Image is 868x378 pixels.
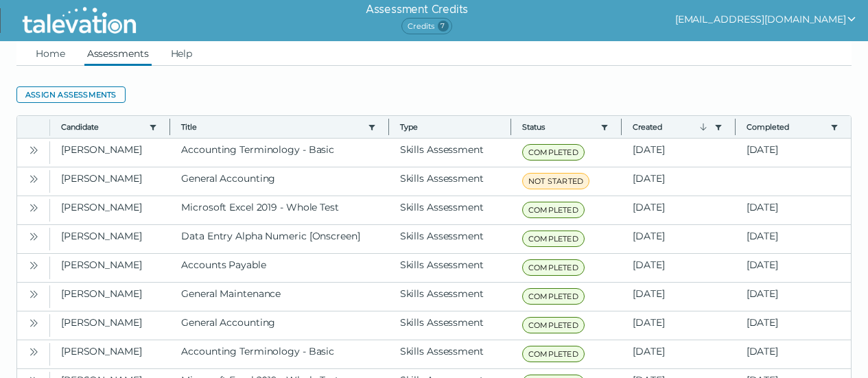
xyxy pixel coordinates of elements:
span: COMPLETED [522,202,585,218]
button: Column resize handle [731,112,740,141]
button: show user actions [675,11,857,27]
span: COMPLETED [522,144,585,161]
clr-dg-cell: Skills Assessment [389,139,511,167]
button: Open [25,141,42,158]
h6: Assessment Credits [366,1,468,18]
clr-dg-cell: Accounts Payable [170,254,388,282]
clr-dg-cell: [DATE] [622,139,735,167]
span: Type [400,121,500,132]
span: COMPLETED [522,288,585,305]
clr-dg-cell: [DATE] [622,311,735,340]
cds-icon: Open [28,289,39,300]
clr-dg-cell: [DATE] [736,139,851,167]
clr-dg-cell: Accounting Terminology - Basic [170,139,388,167]
clr-dg-cell: Skills Assessment [389,311,511,340]
span: COMPLETED [522,346,585,362]
clr-dg-cell: [DATE] [736,340,851,368]
button: Open [25,343,42,359]
clr-dg-cell: Skills Assessment [389,340,511,368]
clr-dg-cell: [DATE] [736,196,851,224]
clr-dg-cell: [DATE] [736,283,851,311]
button: Candidate [61,121,143,132]
span: COMPLETED [522,231,585,247]
img: Talevation_Logo_Transparent_white.png [16,3,142,38]
button: Assign assessments [16,86,126,103]
cds-icon: Open [28,202,39,213]
a: Assessments [84,41,152,66]
clr-dg-cell: [PERSON_NAME] [50,167,170,196]
clr-dg-cell: [PERSON_NAME] [50,340,170,368]
button: Column resize handle [165,112,174,141]
button: Open [25,199,42,215]
clr-dg-cell: Microsoft Excel 2019 - Whole Test [170,196,388,224]
clr-dg-cell: [DATE] [736,311,851,340]
clr-dg-cell: Data Entry Alpha Numeric [Onscreen] [170,225,388,253]
clr-dg-cell: [DATE] [622,167,735,196]
cds-icon: Open [28,318,39,329]
button: Open [25,228,42,244]
clr-dg-cell: [PERSON_NAME] [50,254,170,282]
button: Status [522,121,595,132]
clr-dg-cell: [PERSON_NAME] [50,311,170,340]
clr-dg-cell: Skills Assessment [389,254,511,282]
clr-dg-cell: [DATE] [736,254,851,282]
span: 7 [438,21,449,32]
cds-icon: Open [28,145,39,156]
span: NOT STARTED [522,173,589,189]
span: COMPLETED [522,317,585,333]
button: Column resize handle [617,112,626,141]
clr-dg-cell: [DATE] [622,225,735,253]
button: Completed [747,121,825,132]
span: COMPLETED [522,259,585,276]
clr-dg-cell: Accounting Terminology - Basic [170,340,388,368]
cds-icon: Open [28,174,39,185]
cds-icon: Open [28,260,39,271]
clr-dg-cell: [DATE] [736,225,851,253]
button: Created [633,121,708,132]
span: Credits [401,18,451,34]
a: Home [33,41,68,66]
button: Title [181,121,362,132]
clr-dg-cell: General Accounting [170,167,388,196]
clr-dg-cell: Skills Assessment [389,283,511,311]
clr-dg-cell: [DATE] [622,340,735,368]
clr-dg-cell: Skills Assessment [389,167,511,196]
button: Open [25,257,42,273]
clr-dg-cell: [PERSON_NAME] [50,283,170,311]
clr-dg-cell: Skills Assessment [389,225,511,253]
clr-dg-cell: [DATE] [622,254,735,282]
button: Open [25,314,42,331]
clr-dg-cell: Skills Assessment [389,196,511,224]
a: Help [168,41,196,66]
clr-dg-cell: General Accounting [170,311,388,340]
clr-dg-cell: [DATE] [622,196,735,224]
clr-dg-cell: General Maintenance [170,283,388,311]
clr-dg-cell: [PERSON_NAME] [50,196,170,224]
clr-dg-cell: [DATE] [622,283,735,311]
button: Open [25,170,42,187]
button: Column resize handle [506,112,515,141]
button: Open [25,285,42,302]
clr-dg-cell: [PERSON_NAME] [50,225,170,253]
cds-icon: Open [28,231,39,242]
clr-dg-cell: [PERSON_NAME] [50,139,170,167]
cds-icon: Open [28,346,39,357]
button: Column resize handle [384,112,393,141]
